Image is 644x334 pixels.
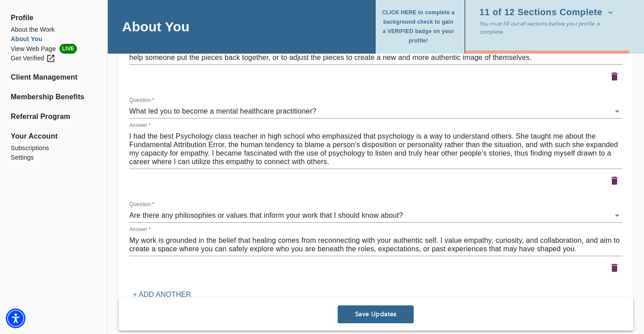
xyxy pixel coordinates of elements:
[11,44,97,54] a: View Web PageLIVE
[129,123,151,128] label: Answer
[129,132,623,166] textarea: I had the best Psychology class teacher in high school who emphasized that psychology is a way to...
[11,144,97,153] a: Subscriptions
[129,227,151,232] label: Answer
[479,20,619,36] p: You must fill out all sections before your profile is complete.
[129,287,195,303] button: + Add another
[338,305,414,323] button: Save Updates
[129,202,154,207] label: Question
[11,111,97,122] a: Referral Program
[11,44,97,54] li: View Web Page
[11,25,97,34] a: About the Work
[129,236,623,253] textarea: My work is grounded in the belief that healing comes from reconnecting with your authentic self. ...
[11,54,97,63] a: Get Verified
[11,13,97,23] span: Profile
[479,5,617,20] button: 11 of 12 Sections Complete
[11,92,97,102] a: Membership Benefits
[11,153,97,162] a: Settings
[133,289,191,300] p: + Add another
[11,131,97,142] span: Your Account
[59,44,77,54] span: LIVE
[129,97,154,103] label: Question
[122,18,190,35] h4: About You
[11,72,97,83] a: Client Management
[341,310,410,319] span: Save Updates
[381,8,456,46] span: CLICK HERE to complete a background check to gain a VERIFIED badge on your profile!
[129,208,623,223] div: What is the best part of the work for you?
[129,104,623,118] div: What is the best part of the work for you?
[381,5,459,48] button: CLICK HERE to complete a background check to gain a VERIFIED badge on your profile!
[11,34,97,44] a: About You
[11,54,55,63] div: Get Verified
[6,309,25,328] div: Accessibility Menu
[479,8,613,17] span: 11 of 12 Sections Complete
